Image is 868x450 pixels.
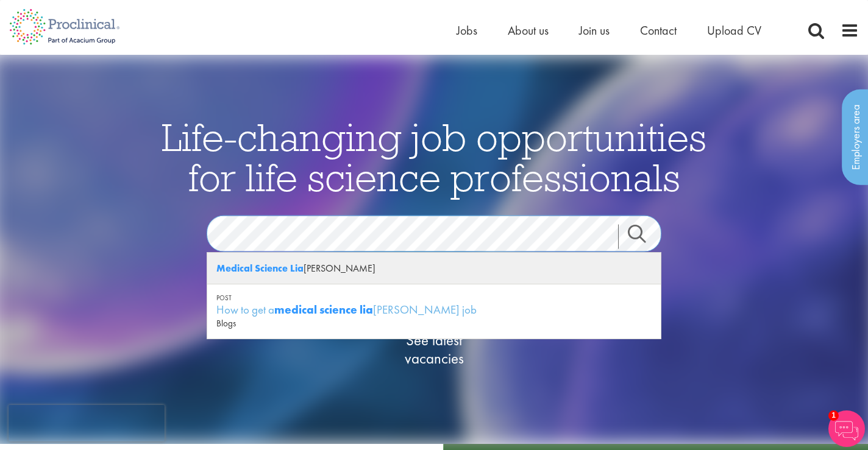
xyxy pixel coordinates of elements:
[216,302,652,317] div: How to get a [PERSON_NAME] job
[216,317,652,329] div: Blogs
[274,302,373,317] strong: medical science lia
[373,331,495,368] span: See latest vacancies
[216,294,652,302] div: Post
[828,410,839,421] span: 1
[216,262,304,275] strong: Medical Science Lia
[9,405,165,441] iframe: reCAPTCHA
[707,23,761,38] a: Upload CV
[828,410,865,447] img: Chatbot
[162,113,706,202] span: Life-changing job opportunities for life science professionals
[579,23,610,38] a: Join us
[457,23,477,38] a: Jobs
[640,23,677,38] a: Contact
[618,225,671,249] a: Job search submit button
[207,253,661,284] div: [PERSON_NAME]
[508,23,549,38] a: About us
[373,283,495,417] a: See latestvacancies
